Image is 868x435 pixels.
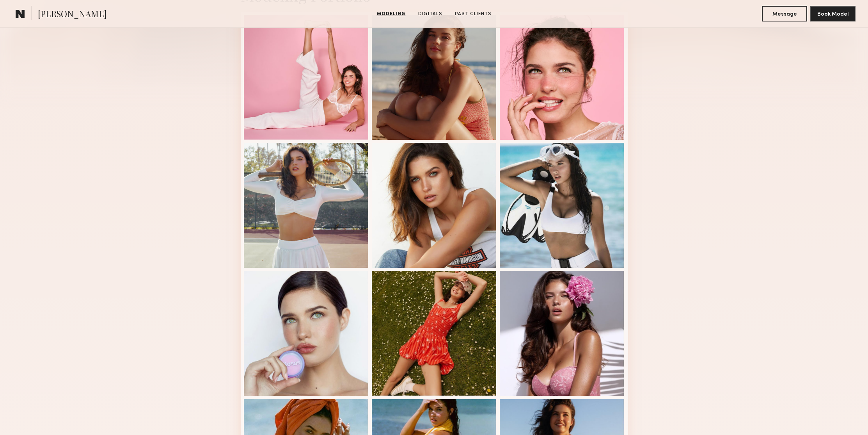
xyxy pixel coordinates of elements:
[810,6,856,21] button: Book Model
[810,10,856,17] a: Book Model
[38,8,107,21] span: [PERSON_NAME]
[762,6,807,21] button: Message
[374,11,409,18] a: Modeling
[452,11,495,18] a: Past Clients
[415,11,446,18] a: Digitals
